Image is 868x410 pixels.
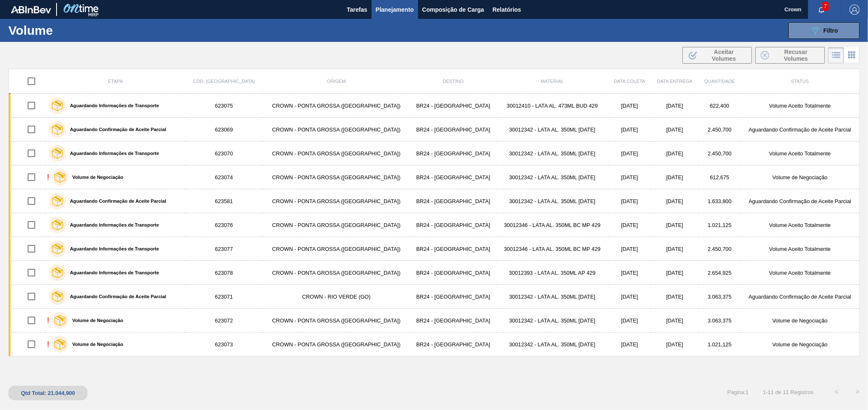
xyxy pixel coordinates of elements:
td: [DATE] [608,237,651,261]
a: !Volume de Negociação623073CROWN - PONTA GROSSA ([GEOGRAPHIC_DATA])BR24 - [GEOGRAPHIC_DATA]300123... [9,333,860,356]
label: Volume de Negociação [68,175,124,180]
td: BR24 - [GEOGRAPHIC_DATA] [410,237,496,261]
td: CROWN - PONTA GROSSA ([GEOGRAPHIC_DATA]) [263,165,410,189]
td: 30012410 - LATA AL. 473ML BUD 429 [496,94,608,118]
td: 623078 [185,261,262,285]
div: Qtd Total: 21.044,900 [15,390,81,396]
div: ! [47,173,49,182]
td: 30012393 - LATA AL. 350ML AP 429 [496,261,608,285]
button: Aceitar Volumes [682,47,752,64]
td: BR24 - [GEOGRAPHIC_DATA] [410,333,496,356]
td: 30012342 - LATA AL. 350ML [DATE] [496,189,608,213]
td: 30012342 - LATA AL. 350ML [DATE] [496,309,608,333]
div: Visão em Lista [828,47,844,63]
td: 2.450,700 [698,118,741,142]
td: CROWN - PONTA GROSSA ([GEOGRAPHIC_DATA]) [263,309,410,333]
div: Visão em Cards [844,47,860,63]
span: Status [791,79,809,84]
td: [DATE] [608,213,651,237]
td: Volume Aceito Totalmente [741,94,859,118]
span: Planejamento [376,5,414,15]
td: 1.021,125 [698,213,741,237]
span: Página : 1 [727,389,749,395]
td: BR24 - [GEOGRAPHIC_DATA] [410,309,496,333]
span: Etapa [108,79,123,84]
label: Aguardando Informações de Transporte [66,246,159,251]
td: 623072 [185,309,262,333]
span: Quantidade [704,79,735,84]
label: Aguardando Confirmação de Aceite Parcial [66,199,166,204]
td: BR24 - [GEOGRAPHIC_DATA] [410,285,496,309]
td: [DATE] [651,118,699,142]
a: !Volume de Negociação623072CROWN - PONTA GROSSA ([GEOGRAPHIC_DATA])BR24 - [GEOGRAPHIC_DATA]300123... [9,309,860,333]
label: Aguardando Informações de Transporte [66,222,159,227]
td: 622,400 [698,94,741,118]
td: Volume de Negociação [741,165,859,189]
td: [DATE] [608,261,651,285]
a: Aguardando Confirmação de Aceite Parcial623581CROWN - PONTA GROSSA ([GEOGRAPHIC_DATA])BR24 - [GEO... [9,189,860,213]
td: [DATE] [651,165,699,189]
td: 1.633,800 [698,189,741,213]
div: ! [47,340,49,349]
td: 623076 [185,213,262,237]
label: Aguardando Informações de Transporte [66,270,159,275]
td: BR24 - [GEOGRAPHIC_DATA] [410,213,496,237]
td: 1.021,125 [698,333,741,356]
td: 2.450,700 [698,237,741,261]
span: Composição de Carga [422,5,484,15]
td: [DATE] [651,309,699,333]
span: Data entrega [657,79,692,84]
td: CROWN - PONTA GROSSA ([GEOGRAPHIC_DATA]) [263,94,410,118]
h1: Volume [8,26,135,35]
td: CROWN - PONTA GROSSA ([GEOGRAPHIC_DATA]) [263,118,410,142]
td: 2.450,700 [698,142,741,165]
td: [DATE] [651,189,699,213]
button: Recusar Volumes [755,47,825,64]
td: 623069 [185,118,262,142]
a: Aguardando Informações de Transporte623075CROWN - PONTA GROSSA ([GEOGRAPHIC_DATA])BR24 - [GEOGRAP... [9,94,860,118]
td: 623075 [185,94,262,118]
a: Aguardando Confirmação de Aceite Parcial623069CROWN - PONTA GROSSA ([GEOGRAPHIC_DATA])BR24 - [GEO... [9,118,860,142]
td: 2.654,925 [698,261,741,285]
span: Destino [443,79,464,84]
span: Aceitar Volumes [701,49,747,62]
td: CROWN - PONTA GROSSA ([GEOGRAPHIC_DATA]) [263,213,410,237]
td: BR24 - [GEOGRAPHIC_DATA] [410,165,496,189]
td: BR24 - [GEOGRAPHIC_DATA] [410,142,496,165]
span: Origem [327,79,346,84]
td: [DATE] [651,285,699,309]
label: Aguardando Confirmação de Aceite Parcial [66,127,166,132]
td: [DATE] [651,94,699,118]
td: 623077 [185,237,262,261]
td: Volume de Negociação [741,309,859,333]
td: Volume de Negociação [741,333,859,356]
td: 30012346 - LATA AL. 350ML BC MP 429 [496,237,608,261]
button: Notificações [808,4,835,15]
td: [DATE] [608,189,651,213]
td: [DATE] [608,309,651,333]
td: Volume Aceito Totalmente [741,237,859,261]
td: 623074 [185,165,262,189]
td: Aguardando Confirmação de Aceite Parcial [741,189,859,213]
button: Filtro [788,22,860,39]
span: Relatórios [493,5,521,15]
a: Aguardando Informações de Transporte623078CROWN - PONTA GROSSA ([GEOGRAPHIC_DATA])BR24 - [GEOGRAP... [9,261,860,285]
td: 30012342 - LATA AL. 350ML [DATE] [496,118,608,142]
td: BR24 - [GEOGRAPHIC_DATA] [410,94,496,118]
span: 1 - 11 de 11 Registros [762,389,814,395]
td: CROWN - PONTA GROSSA ([GEOGRAPHIC_DATA]) [263,333,410,356]
td: [DATE] [608,333,651,356]
td: 30012346 - LATA AL. 350ML BC MP 429 [496,213,608,237]
span: Cód. [GEOGRAPHIC_DATA] [193,79,255,84]
td: BR24 - [GEOGRAPHIC_DATA] [410,189,496,213]
a: Aguardando Informações de Transporte623077CROWN - PONTA GROSSA ([GEOGRAPHIC_DATA])BR24 - [GEOGRAP... [9,237,860,261]
span: Recusar Volumes [772,49,819,62]
span: Filtro [824,27,838,34]
td: CROWN - PONTA GROSSA ([GEOGRAPHIC_DATA]) [263,237,410,261]
td: 3.063,375 [698,285,741,309]
td: 623071 [185,285,262,309]
td: 30012342 - LATA AL. 350ML [DATE] [496,142,608,165]
td: [DATE] [651,142,699,165]
span: Data coleta [614,79,645,84]
img: Logout [850,5,860,15]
